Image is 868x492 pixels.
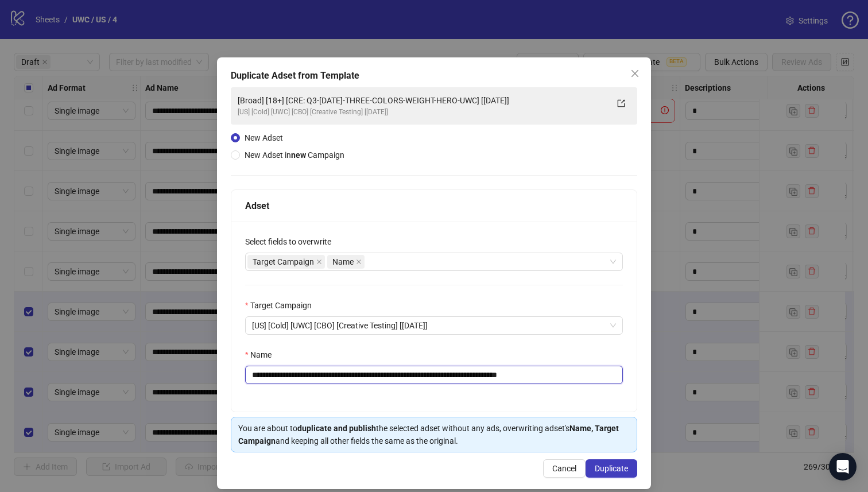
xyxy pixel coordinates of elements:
[595,464,628,473] span: Duplicate
[245,366,623,384] input: Name
[245,133,283,142] span: New Adset
[238,94,607,107] div: [Broad] [18+] [CRE: Q3-[DATE]-THREE-COLORS-WEIGHT-HERO-UWC] [[DATE]]
[552,464,576,473] span: Cancel
[247,255,325,269] span: Target Campaign
[238,107,607,118] div: [US] [Cold] [UWC] [CBO] [Creative Testing] [[DATE]]
[586,459,637,478] button: Duplicate
[245,150,344,160] span: New Adset in Campaign
[238,424,619,445] strong: Name, Target Campaign
[617,99,625,107] span: export
[252,317,616,334] span: [US] [Cold] [UWC] [CBO] [Creative Testing] [08 Sep 2025]
[626,64,644,83] button: Close
[253,255,314,268] span: Target Campaign
[297,424,376,433] strong: duplicate and publish
[543,459,586,478] button: Cancel
[316,259,322,265] span: close
[245,235,339,248] label: Select fields to overwrite
[291,150,306,160] strong: new
[332,255,354,268] span: Name
[238,422,630,447] div: You are about to the selected adset without any ads, overwriting adset's and keeping all other fi...
[356,259,362,265] span: close
[231,69,637,83] div: Duplicate Adset from Template
[630,69,640,78] span: close
[245,199,623,213] div: Adset
[245,348,279,361] label: Name
[245,299,319,312] label: Target Campaign
[829,453,857,481] div: Open Intercom Messenger
[327,255,365,269] span: Name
